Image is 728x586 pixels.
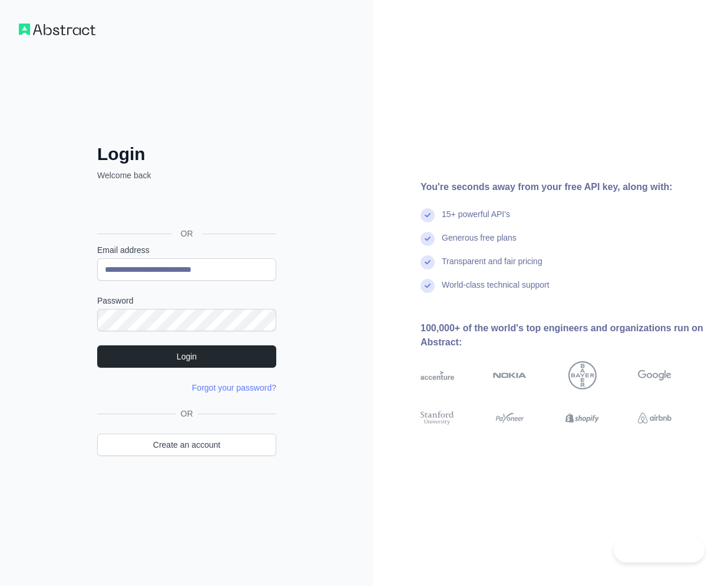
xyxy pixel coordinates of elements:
span: OR [171,228,203,239]
div: World-class technical support [442,279,550,302]
img: accenture [421,361,454,389]
label: Password [97,295,276,307]
img: check mark [421,279,435,293]
h2: Login [97,144,276,165]
div: You're seconds away from your free API key, along with: [421,180,709,194]
img: check mark [421,208,435,222]
div: Transparent and fair pricing [442,255,542,279]
div: Generous free plans [442,232,517,255]
img: shopify [565,409,599,427]
p: Welcome back [97,169,276,181]
img: bayer [568,361,597,389]
img: stanford university [421,409,454,427]
img: check mark [421,232,435,246]
img: check mark [421,255,435,269]
a: Forgot your password? [192,383,276,392]
img: airbnb [638,409,671,427]
iframe: Кнопка "Увійти через Google" [91,194,280,220]
img: Workflow [19,24,95,35]
img: payoneer [493,409,527,427]
div: Увійти через Google (відкриється в новій вкладці) [97,194,274,220]
label: Email address [97,244,276,256]
div: 15+ powerful API's [442,208,510,232]
button: Login [97,345,276,368]
span: OR [176,408,198,419]
iframe: Toggle Customer Support [614,538,704,562]
img: nokia [493,361,527,389]
img: google [638,361,671,389]
div: 100,000+ of the world's top engineers and organizations run on Abstract: [421,321,709,349]
a: Create an account [97,434,276,456]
